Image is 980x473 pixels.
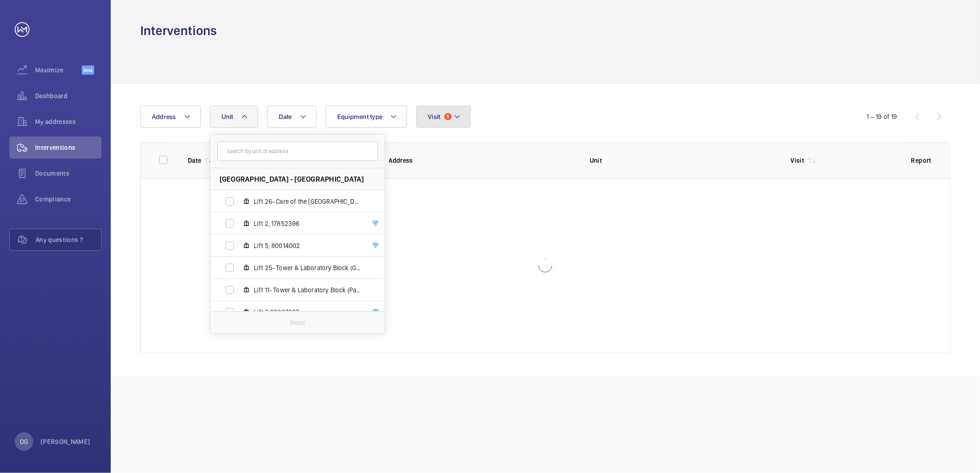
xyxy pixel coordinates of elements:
[254,307,361,317] span: Lift 7, 62687327
[188,156,201,165] p: Date
[444,113,452,120] span: 1
[867,112,897,121] div: 1 – 19 of 19
[35,195,102,204] span: Compliance
[326,106,407,128] button: Equipment type
[221,113,233,120] span: Unit
[140,22,217,39] h1: Interventions
[428,113,440,120] span: Visit
[152,113,176,120] span: Address
[254,285,361,295] span: Lift 11- Tower & Laboratory Block (Passenger), 70627739
[20,437,28,446] p: OG
[279,113,292,120] span: Date
[254,197,361,206] span: Lift 26- Care of the [GEOGRAPHIC_DATA] (Passenger), 52561515
[36,235,101,244] span: Any questions ?
[416,106,470,128] button: Visit1
[267,106,317,128] button: Date
[590,156,776,165] p: Unit
[254,219,361,228] span: Lift 2, 17852396
[140,106,201,128] button: Address
[389,156,575,165] p: Address
[35,117,102,126] span: My addresses
[911,156,932,165] p: Report
[791,156,805,165] p: Visit
[254,241,361,250] span: Lift 5, 80014002
[337,113,383,120] span: Equipment type
[35,143,102,152] span: Interventions
[254,263,361,272] span: Lift 25- Tower & Laboratory Block (Goods), 68762027
[210,106,258,128] button: Unit
[217,142,378,161] input: Search by unit or address
[35,91,102,101] span: Dashboard
[41,437,90,446] p: [PERSON_NAME]
[82,65,94,75] span: Beta
[35,65,82,75] span: Maximize
[35,169,102,178] span: Documents
[220,174,364,184] span: [GEOGRAPHIC_DATA] - [GEOGRAPHIC_DATA]
[290,318,305,327] p: Reset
